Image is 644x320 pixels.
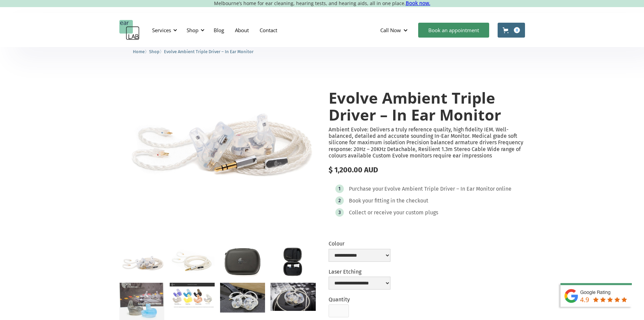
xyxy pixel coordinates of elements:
div: 3 [338,210,341,215]
div: online [496,186,511,192]
a: open lightbox [170,283,215,308]
div: Call Now [375,20,415,40]
div: $ 1,200.00 AUD [329,166,525,174]
span: Shop [149,49,160,54]
div: Evolve Ambient Triple Driver – In Ear Monitor [384,186,495,192]
a: Home [133,48,145,55]
label: Quantity [329,296,350,303]
a: open lightbox [170,247,215,275]
div: Collect or receive your custom plugs [349,209,438,216]
h1: Evolve Ambient Triple Driver – In Ear Monitor [329,89,525,123]
span: Home [133,49,145,54]
a: Open cart [498,23,525,38]
a: open lightbox [270,247,315,277]
a: Evolve Ambient Triple Driver – In Ear Monitor [164,48,254,55]
div: 0 [514,27,520,33]
a: Book an appointment [418,23,489,38]
div: Shop [187,27,198,34]
div: Services [152,27,171,34]
div: 2 [338,198,341,203]
a: home [119,20,140,40]
li: 〉 [133,48,149,55]
img: Evolve Ambient Triple Driver – In Ear Monitor [119,76,316,207]
a: open lightbox [119,247,164,277]
span: Evolve Ambient Triple Driver – In Ear Monitor [164,49,254,54]
a: Contact [254,20,283,40]
li: 〉 [149,48,164,55]
a: Blog [208,20,230,40]
a: open lightbox [220,283,265,313]
div: Book your fitting in the checkout [349,197,428,204]
a: open lightbox [270,283,315,311]
a: open lightbox [119,76,316,207]
a: About [230,20,254,40]
div: Purchase your [349,186,383,192]
p: Ambient Evolve: Delivers a truly reference quality, high fidelity IEM. Well-balanced, detailed an... [329,126,525,159]
div: 1 [338,186,340,191]
label: Colour [329,240,390,247]
a: open lightbox [220,247,265,277]
a: Shop [149,48,160,55]
label: Laser Etching [329,269,390,275]
div: Services [148,20,179,40]
div: Call Now [380,27,401,34]
div: Shop [183,20,207,40]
